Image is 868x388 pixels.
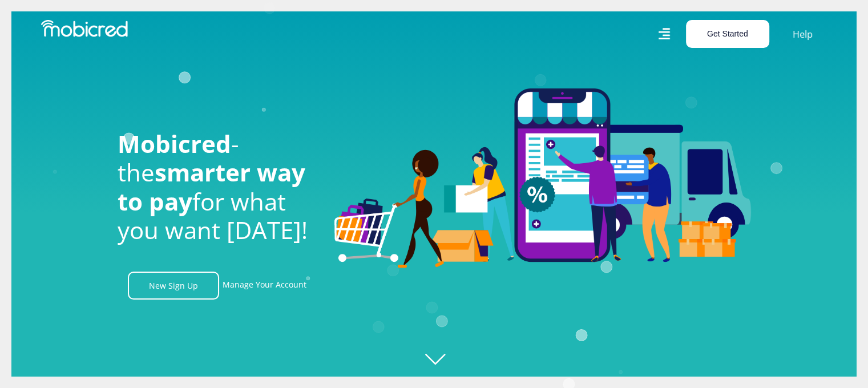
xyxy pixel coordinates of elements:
[118,156,305,217] span: smarter way to pay
[686,20,769,48] button: Get Started
[334,88,751,269] img: Welcome to Mobicred
[41,20,128,37] img: Mobicred
[792,27,813,42] a: Help
[223,272,306,300] a: Manage Your Account
[118,130,317,245] h1: - the for what you want [DATE]!
[128,272,219,300] a: New Sign Up
[118,127,231,160] span: Mobicred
